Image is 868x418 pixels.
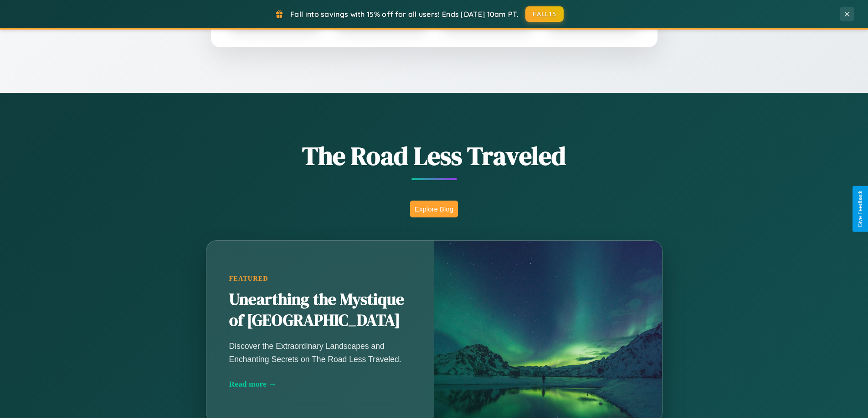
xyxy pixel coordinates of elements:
p: Discover the Extraordinary Landscapes and Enchanting Secrets on The Road Less Traveled. [229,340,411,365]
button: Explore Blog [410,201,458,217]
span: Fall into savings with 15% off for all users! Ends [DATE] 10am PT. [290,10,519,19]
div: Give Feedback [857,191,863,227]
button: FALL15 [525,6,564,22]
div: Featured [229,275,411,282]
div: Read more → [229,379,411,389]
h2: Unearthing the Mystique of [GEOGRAPHIC_DATA] [229,289,411,331]
h1: The Road Less Traveled [161,138,708,173]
